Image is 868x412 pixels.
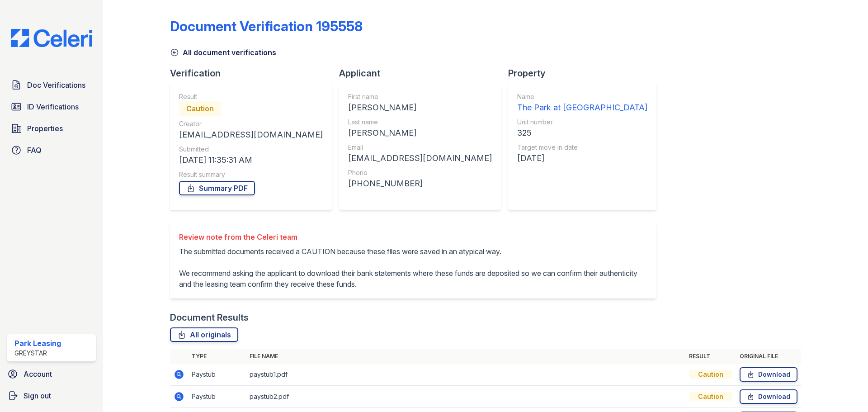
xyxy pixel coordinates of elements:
[179,170,323,179] div: Result summary
[170,18,363,34] div: Document Verification 195558
[348,92,492,101] div: First name
[27,80,85,90] span: Doc Verifications
[517,152,647,165] div: [DATE]
[179,246,647,289] p: The submitted documents received a CAUTION because these files were saved in an atypical way. We ...
[179,154,323,166] div: [DATE] 11:35:31 AM
[179,92,323,101] div: Result
[7,119,96,137] a: Properties
[14,349,61,358] div: Greystar
[348,127,492,139] div: [PERSON_NAME]
[188,386,246,408] td: Paystub
[348,118,492,127] div: Last name
[170,67,339,80] div: Verification
[179,232,647,242] div: Review note from the Celeri team
[170,47,276,58] a: All document verifications
[179,181,255,195] a: Summary PDF
[246,364,685,386] td: paystub1.pdf
[24,390,51,401] span: Sign out
[508,67,664,80] div: Property
[170,311,249,324] div: Document Results
[517,101,647,114] div: The Park at [GEOGRAPHIC_DATA]
[7,141,96,159] a: FAQ
[188,364,246,386] td: Paystub
[4,387,99,405] a: Sign out
[24,369,52,379] span: Account
[179,128,323,141] div: [EMAIL_ADDRESS][DOMAIN_NAME]
[348,152,492,165] div: [EMAIL_ADDRESS][DOMAIN_NAME]
[689,392,732,401] div: Caution
[7,76,96,94] a: Doc Verifications
[685,349,736,364] th: Result
[7,98,96,116] a: ID Verifications
[27,101,79,112] span: ID Verifications
[348,143,492,152] div: Email
[170,327,238,342] a: All originals
[246,349,685,364] th: File name
[348,101,492,114] div: [PERSON_NAME]
[736,349,801,364] th: Original file
[348,168,492,177] div: Phone
[689,370,732,379] div: Caution
[517,118,647,127] div: Unit number
[517,143,647,152] div: Target move in date
[179,145,323,154] div: Submitted
[27,123,63,134] span: Properties
[517,92,647,101] div: Name
[4,365,99,383] a: Account
[740,367,797,382] a: Download
[27,145,42,156] span: FAQ
[740,389,797,404] a: Download
[179,101,221,116] div: Caution
[179,119,323,128] div: Creator
[188,349,246,364] th: Type
[517,127,647,139] div: 325
[517,92,647,114] a: Name The Park at [GEOGRAPHIC_DATA]
[339,67,508,80] div: Applicant
[246,386,685,408] td: paystub2.pdf
[14,338,61,349] div: Park Leasing
[4,29,99,47] img: CE_Logo_Blue-a8612792a0a2168367f1c8372b55b34899dd931a85d93a1a3d3e32e68fde9ad4.png
[348,177,492,190] div: [PHONE_NUMBER]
